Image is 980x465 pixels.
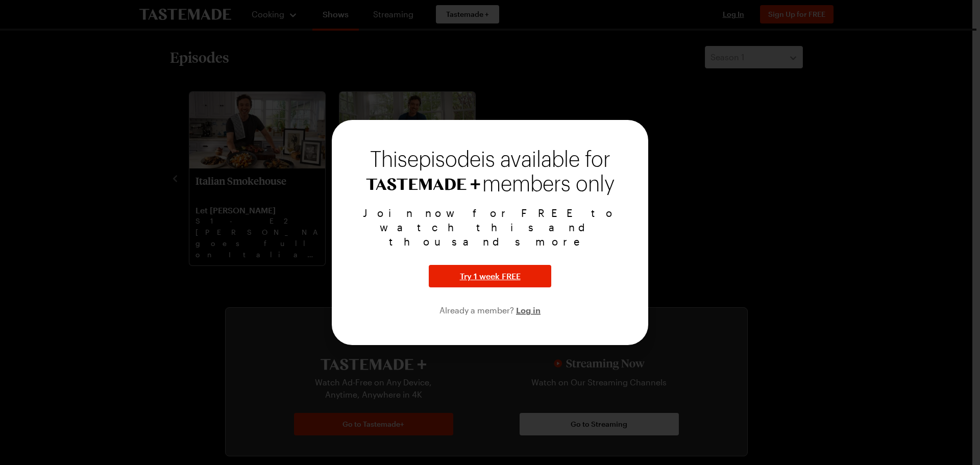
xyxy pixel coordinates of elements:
p: Join now for FREE to watch this and thousands more [344,206,636,249]
span: This episode is available for [370,150,610,170]
span: Already a member? [439,305,516,315]
span: Try 1 week FREE [460,270,521,282]
button: Log in [516,304,541,316]
img: Tastemade+ [366,178,480,190]
span: members only [482,173,615,195]
button: Try 1 week FREE [429,265,551,287]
